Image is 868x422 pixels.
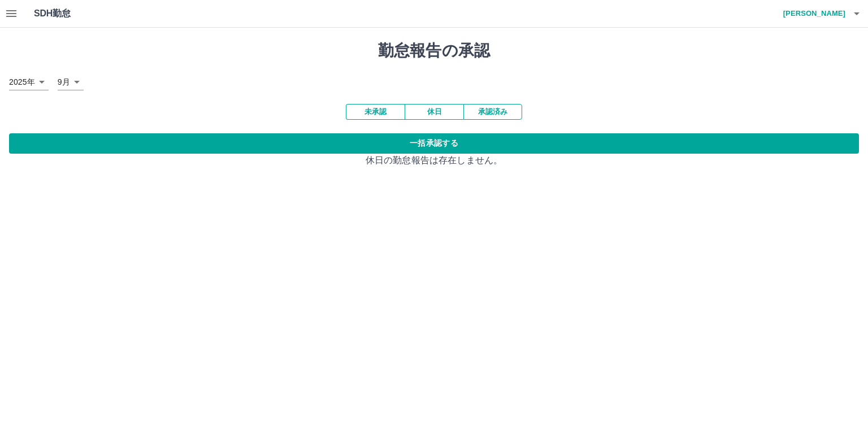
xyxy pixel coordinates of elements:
[9,154,859,167] p: 休日の勤怠報告は存在しません。
[9,41,859,60] h1: 勤怠報告の承認
[346,104,405,120] button: 未承認
[463,104,522,120] button: 承認済み
[58,74,84,90] div: 9月
[9,133,859,154] button: 一括承認する
[9,74,49,90] div: 2025年
[405,104,463,120] button: 休日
